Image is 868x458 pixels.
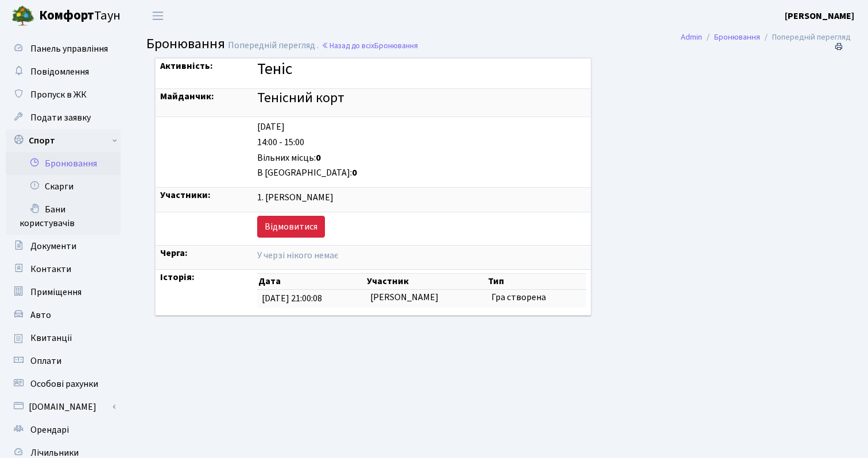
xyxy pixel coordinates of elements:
[6,106,121,129] a: Подати заявку
[257,90,586,107] h4: Тенісний корт
[257,136,586,149] div: 14:00 - 15:00
[6,37,121,60] a: Панель управління
[6,129,121,152] a: Спорт
[30,309,51,321] span: Авто
[6,327,121,350] a: Квитанції
[257,166,586,180] div: В [GEOGRAPHIC_DATA]:
[228,39,319,52] span: Попередній перегляд .
[491,291,546,304] span: Гра створена
[30,111,91,124] span: Подати заявку
[257,290,366,308] td: [DATE] 21:00:08
[6,418,121,441] a: Орендарі
[681,31,702,43] a: Admin
[6,83,121,106] a: Пропуск в ЖК
[30,355,61,367] span: Оплати
[160,60,213,72] strong: Активність:
[257,60,586,79] h3: Теніс
[785,10,854,22] b: [PERSON_NAME]
[39,6,121,26] span: Таун
[30,332,72,344] span: Квитанції
[785,9,854,23] a: [PERSON_NAME]
[160,247,188,259] strong: Черга:
[366,290,487,308] td: [PERSON_NAME]
[6,258,121,281] a: Контакти
[146,34,225,54] span: Бронювання
[30,263,71,275] span: Контакти
[160,189,211,201] strong: Участники:
[760,31,851,44] li: Попередній перегляд
[6,281,121,304] a: Приміщення
[30,378,98,390] span: Особові рахунки
[6,304,121,327] a: Авто
[6,152,121,175] a: Бронювання
[6,60,121,83] a: Повідомлення
[257,152,586,165] div: Вільних місць:
[160,271,195,284] strong: Історія:
[6,198,121,235] a: Бани користувачів
[39,6,94,25] b: Комфорт
[366,274,487,290] th: Участник
[30,424,69,436] span: Орендарі
[664,25,868,49] nav: breadcrumb
[30,65,89,78] span: Повідомлення
[11,5,34,28] img: logo.png
[30,88,87,101] span: Пропуск в ЖК
[257,274,366,290] th: Дата
[6,395,121,418] a: [DOMAIN_NAME]
[316,152,321,164] b: 0
[6,350,121,372] a: Оплати
[6,372,121,395] a: Особові рахунки
[714,31,760,43] a: Бронювання
[6,235,121,258] a: Документи
[257,216,325,238] a: Відмовитися
[160,90,214,103] strong: Майданчик:
[352,166,357,179] b: 0
[30,240,76,253] span: Документи
[30,42,108,55] span: Панель управління
[487,274,586,290] th: Тип
[257,121,586,134] div: [DATE]
[257,191,586,204] div: 1. [PERSON_NAME]
[374,40,418,51] span: Бронювання
[30,286,82,298] span: Приміщення
[144,6,172,25] button: Переключити навігацію
[6,175,121,198] a: Скарги
[257,249,338,262] span: У черзі нікого немає
[321,40,418,51] a: Назад до всіхБронювання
